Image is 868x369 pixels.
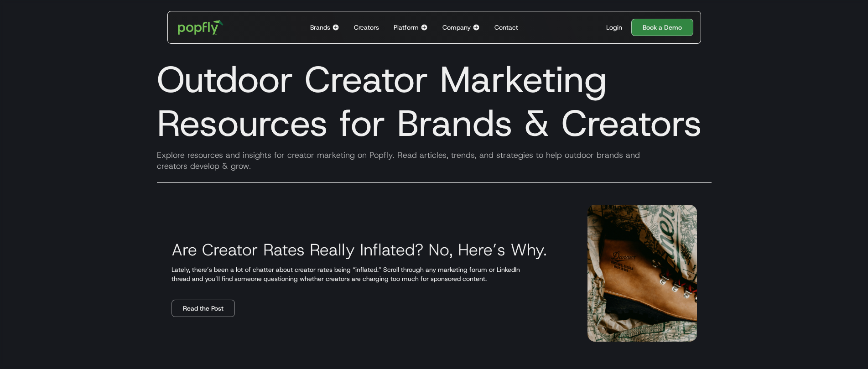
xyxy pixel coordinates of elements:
div: Brands [310,23,330,32]
h1: Outdoor Creator Marketing Resources for Brands & Creators [150,57,719,145]
a: Login [603,23,626,32]
a: Book a Demo [631,19,693,36]
a: Contact [491,11,522,43]
a: Read the Post [172,300,235,317]
div: Explore resources and insights for creator marketing on Popfly. Read articles, trends, and strate... [150,150,719,172]
div: Company [442,23,471,32]
h3: Are Creator Rates Really Inflated? No, Here’s Why. [172,239,547,260]
a: home [172,14,230,41]
div: Creators [354,23,379,32]
div: Platform [394,23,419,32]
div: Contact [494,23,518,32]
a: Creators [350,11,383,43]
p: Lately, there’s been a lot of chatter about creator rates being “inflated.” Scroll through any ma... [172,265,566,283]
div: Login [606,23,622,32]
